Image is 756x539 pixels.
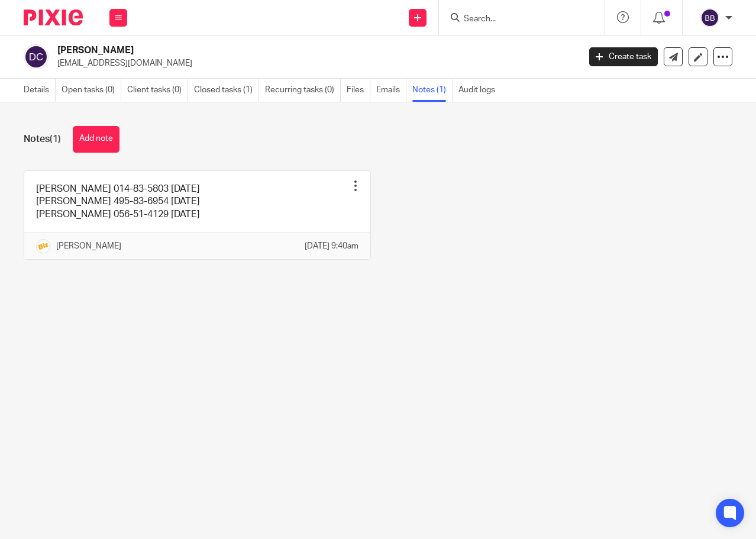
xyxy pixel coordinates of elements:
[127,79,188,102] a: Client tasks (0)
[50,134,61,144] span: (1)
[56,240,121,252] p: [PERSON_NAME]
[36,239,50,253] img: siteIcon.png
[73,126,119,153] button: Add note
[265,79,341,102] a: Recurring tasks (0)
[700,8,719,27] img: svg%3E
[589,47,658,66] a: Create task
[194,79,259,102] a: Closed tasks (1)
[24,133,61,146] h1: Notes
[57,44,469,57] h2: [PERSON_NAME]
[305,240,358,252] p: [DATE] 9:40am
[412,79,453,102] a: Notes (1)
[24,44,49,69] img: svg%3E
[347,79,370,102] a: Files
[458,79,501,102] a: Audit logs
[24,9,83,25] img: Pixie
[57,57,571,69] p: [EMAIL_ADDRESS][DOMAIN_NAME]
[24,79,56,102] a: Details
[62,79,121,102] a: Open tasks (0)
[376,79,406,102] a: Emails
[463,14,569,25] input: Search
